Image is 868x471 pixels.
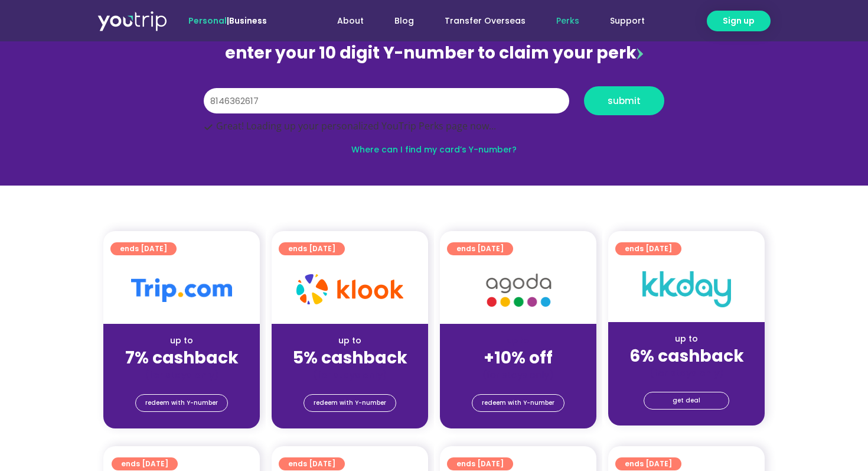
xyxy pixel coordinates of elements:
[279,457,345,470] a: ends [DATE]
[351,144,517,155] a: Where can I find my card’s Y-number?
[304,394,396,412] a: redeem with Y-number
[198,38,670,69] div: enter your 10 digit Y-number to claim your perk
[113,334,250,347] div: up to
[608,96,641,105] span: submit
[281,369,419,381] div: (for stays only)
[629,345,744,368] strong: 6% cashback
[229,15,267,27] a: Business
[204,86,664,132] form: Y Number
[113,369,250,381] div: (for stays only)
[125,346,239,369] strong: 7% cashback
[188,15,267,27] span: |
[584,86,664,115] button: submit
[204,121,664,132] div: Great! Loading up your personalized YouTrip Perks page now...
[456,457,504,470] span: ends [DATE]
[618,333,755,345] div: up to
[429,10,541,32] a: Transfer Overseas
[447,242,513,255] a: ends [DATE]
[288,242,335,255] span: ends [DATE]
[447,457,513,470] a: ends [DATE]
[472,394,564,412] a: redeem with Y-number
[673,392,700,409] span: get deal
[484,346,553,369] strong: +10% off
[121,457,168,470] span: ends [DATE]
[281,334,419,347] div: up to
[188,15,227,27] span: Personal
[541,10,595,32] a: Perks
[293,346,407,369] strong: 5% cashback
[449,369,587,381] div: (for stays only)
[135,394,228,412] a: redeem with Y-number
[379,10,429,32] a: Blog
[110,242,177,255] a: ends [DATE]
[615,242,681,255] a: ends [DATE]
[299,10,660,32] nav: Menu
[507,334,529,346] span: up to
[615,457,681,470] a: ends [DATE]
[204,88,569,114] input: 10 digit Y-number (e.g. 8123456789)
[723,15,755,27] span: Sign up
[625,457,672,470] span: ends [DATE]
[482,395,554,411] span: redeem with Y-number
[145,395,218,411] span: redeem with Y-number
[120,242,167,255] span: ends [DATE]
[707,11,771,31] a: Sign up
[322,10,379,32] a: About
[314,395,386,411] span: redeem with Y-number
[625,242,672,255] span: ends [DATE]
[595,10,660,32] a: Support
[288,457,335,470] span: ends [DATE]
[279,242,345,255] a: ends [DATE]
[456,242,504,255] span: ends [DATE]
[618,367,755,379] div: (for stays only)
[644,392,729,410] a: get deal
[112,457,178,470] a: ends [DATE]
